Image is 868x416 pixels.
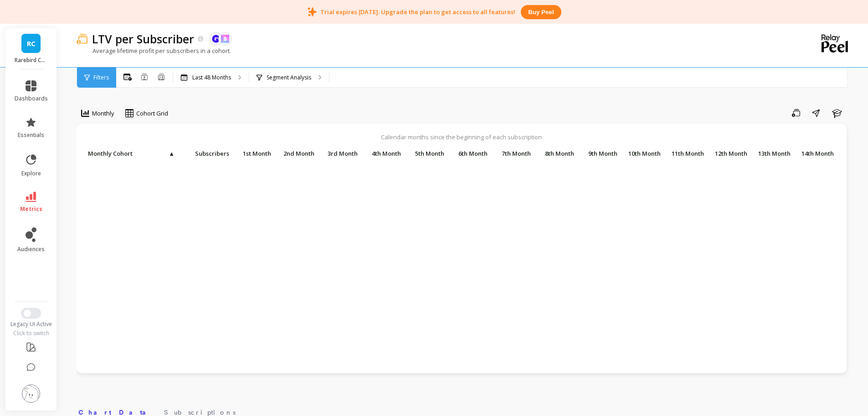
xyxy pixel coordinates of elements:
span: explore [21,170,41,177]
button: Buy peel [521,5,561,19]
div: Toggle SortBy [405,147,448,161]
p: LTV per Subscriber [92,31,194,47]
span: 6th Month [450,150,488,157]
p: Subscribers [177,147,232,160]
p: 4th Month [362,147,404,160]
span: 13th Month [753,150,791,157]
p: Trial expires [DATE]. Upgrade the plan to get access to all features! [320,8,515,16]
p: 5th Month [405,147,447,160]
img: header icon [77,33,87,44]
div: Toggle SortBy [448,147,491,161]
div: Toggle SortBy [534,147,578,161]
span: audiences [17,246,45,253]
p: 2nd Month [275,147,317,160]
span: Filters [93,74,109,81]
p: 8th Month [535,147,577,160]
div: Toggle SortBy [318,147,361,161]
div: Toggle SortBy [708,147,751,161]
p: Segment Analysis [267,74,311,81]
p: 7th Month [492,147,534,160]
div: Toggle SortBy [751,147,794,161]
span: Subscribers [179,150,229,157]
p: Calendar months since the beginning of each subscription [86,133,837,141]
div: Toggle SortBy [491,147,534,161]
span: dashboards [15,95,48,102]
p: 1st Month [232,147,274,160]
div: Toggle SortBy [275,147,318,161]
span: Cohort Grid [136,109,168,118]
img: profile picture [22,384,40,403]
div: Toggle SortBy [621,147,664,161]
div: Click to switch [5,330,57,337]
p: 11th Month [665,147,707,160]
div: Toggle SortBy [578,147,621,161]
span: metrics [20,205,42,213]
span: Monthly Cohort [88,150,168,157]
p: 10th Month [621,147,663,160]
p: 6th Month [448,147,490,160]
span: 9th Month [580,150,617,157]
div: Toggle SortBy [794,147,837,161]
span: RC [27,38,36,49]
span: 5th Month [407,150,444,157]
p: 13th Month [751,147,793,160]
span: 11th Month [667,150,704,157]
button: Switch to New UI [21,308,41,319]
div: Legacy UI Active [5,321,57,328]
span: 1st Month [234,150,271,157]
span: 3rd Month [320,150,358,157]
span: Monthly [92,109,114,118]
span: 2nd Month [277,150,314,157]
span: 4th Month [364,150,401,157]
p: Rarebird Coffee [15,57,48,64]
img: api.recharge.svg [212,35,220,43]
p: Last 48 Months [192,74,231,81]
span: 10th Month [623,150,661,157]
p: 3rd Month [318,147,360,160]
p: Monthly Cohort [86,147,177,160]
div: Toggle SortBy [664,147,708,161]
span: essentials [18,132,44,139]
img: api.skio.svg [221,35,229,43]
p: 12th Month [708,147,750,160]
span: 7th Month [493,150,531,157]
div: Toggle SortBy [231,147,275,161]
p: Average lifetime profit per subscribers in a cohort. [77,47,231,55]
div: Toggle SortBy [361,147,405,161]
span: ▲ [168,150,175,157]
div: Toggle SortBy [86,147,129,161]
span: 14th Month [796,150,834,157]
p: 9th Month [578,147,620,160]
p: 14th Month [795,147,837,160]
span: 12th Month [710,150,747,157]
div: Toggle SortBy [177,147,220,161]
span: 8th Month [537,150,574,157]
